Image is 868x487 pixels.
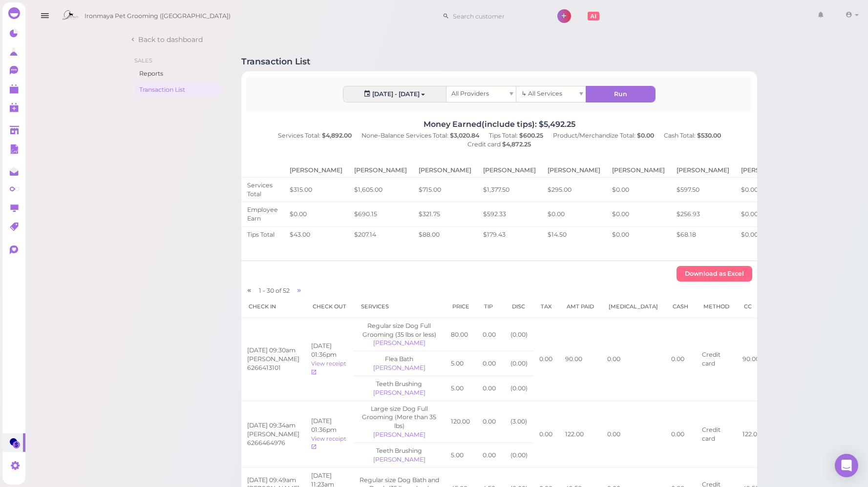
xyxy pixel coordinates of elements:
td: 5.00 [445,376,477,401]
td: 0.00 [477,443,505,467]
div: [PERSON_NAME] [360,364,439,372]
td: 0.00 [477,376,505,401]
td: $0.00 [606,202,671,227]
th: Disc [505,295,533,318]
td: [DATE] 01:36pm [305,318,354,401]
td: 0.00 [533,401,559,467]
div: Large size Dog Full Grooming (More than 35 lbs) [360,405,439,431]
div: Flea Bath [360,355,439,364]
b: $4,892.00 [322,132,352,139]
th: [PERSON_NAME] [348,163,413,177]
th: [PERSON_NAME] [413,163,477,177]
div: Cash Total: [659,131,726,140]
div: [PERSON_NAME] [360,388,439,397]
td: $0.00 [606,177,671,202]
th: Tax [533,295,559,318]
td: $321.75 [413,202,477,227]
th: Amt Paid [559,295,601,318]
div: [DATE] 09:30am [247,346,299,355]
button: Download as Excel [677,266,752,282]
th: CC [737,295,768,318]
td: $715.00 [413,177,477,202]
td: $592.33 [477,202,542,227]
div: Services Total: [273,131,357,140]
td: $1,605.00 [348,177,413,202]
div: Regular size Dog Full Grooming (35 lbs or less) [360,322,439,339]
div: [DATE] 09:34am [247,421,299,430]
a: View receipt [311,360,346,376]
span: All Providers [451,90,489,97]
td: 0.00 [477,318,505,351]
td: 90.00 [559,318,601,401]
b: $0.00 [637,132,654,139]
td: 0.00 [665,401,696,467]
th: Services [354,295,445,318]
div: Tips Total: [484,131,548,140]
td: 0.00 [477,351,505,376]
td: ( 3.00 ) [505,401,533,443]
td: 5.00 [445,351,477,376]
td: $179.43 [477,227,542,243]
td: $256.93 [671,202,735,227]
td: ( 0.00 ) [505,376,533,401]
input: Search customer [449,8,544,24]
td: ( 0.00 ) [505,443,533,467]
td: $207.14 [348,227,413,243]
td: 122.00 [559,401,601,467]
td: 0.00 [533,318,559,401]
td: Credit card [696,401,737,467]
th: [PERSON_NAME] [542,163,606,177]
td: 80.00 [445,318,477,351]
div: [DATE] - [DATE] [343,86,446,102]
th: [PERSON_NAME] [606,163,671,177]
button: Run [586,86,655,102]
td: $68.18 [671,227,735,243]
th: [MEDICAL_DATA] [601,295,665,318]
td: 0.00 [601,401,665,467]
li: Sales [134,57,222,64]
th: [PERSON_NAME] [735,163,800,177]
div: Product/Merchandize Total: [548,131,659,140]
td: $0.00 [542,202,606,227]
div: [PERSON_NAME] [360,339,439,347]
div: Teeth Brushing [360,446,439,455]
b: $3,020.84 [450,132,479,139]
td: $0.00 [735,202,800,227]
div: [DATE] 09:49am [247,476,299,485]
b: $530.00 [697,132,721,139]
div: None-Balance Services Total: [357,131,484,140]
td: Credit card [696,318,737,401]
span: Ironmaya Pet Grooming ([GEOGRAPHIC_DATA]) [85,2,231,30]
a: View receipt [311,435,346,451]
td: 0.00 [665,318,696,401]
td: ( 0.00 ) [505,351,533,376]
b: $4,872.25 [502,141,531,148]
div: [PERSON_NAME] [360,430,439,439]
td: Tips Total [241,227,284,243]
span: 1 [259,287,263,294]
span: - [263,287,265,294]
span: 52 [283,287,290,294]
td: Services Total [241,177,284,202]
td: 90.00 [737,318,768,401]
a: Reports [134,67,222,81]
h4: Money Earned(include tips): $5,492.25 [241,120,758,129]
td: 5.00 [445,443,477,467]
td: $315.00 [284,177,348,202]
a: Back to dashboard [129,35,203,44]
div: [PERSON_NAME] [360,455,439,464]
td: $295.00 [542,177,606,202]
th: Cash [665,295,696,318]
th: Price [445,295,477,318]
td: $88.00 [413,227,477,243]
span: ↳ All Services [521,90,562,97]
td: 0.00 [601,318,665,401]
td: ( 0.00 ) [505,318,533,351]
div: [PERSON_NAME] 6266413101 [247,355,299,372]
div: Teeth Brushing [360,380,439,388]
td: $0.00 [735,177,800,202]
a: Transaction List [134,83,222,97]
div: Credit card [463,140,536,149]
div: [PERSON_NAME] 6266464976 [247,430,299,447]
td: 0.00 [477,401,505,443]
